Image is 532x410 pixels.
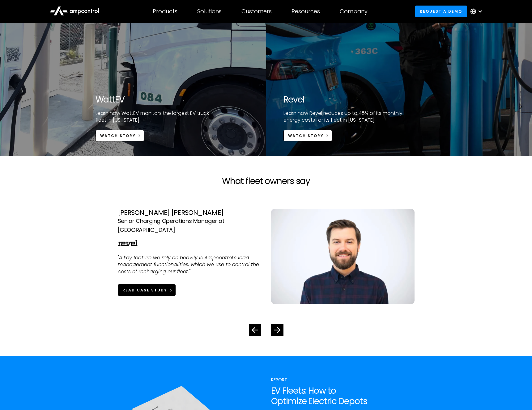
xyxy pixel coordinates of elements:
[118,217,261,235] div: Senior Charging Operations Manager at [GEOGRAPHIC_DATA]
[241,8,272,15] div: Customers
[100,133,136,139] div: Watch Story
[122,287,167,293] div: Read Case Study
[292,8,320,15] div: Resources
[96,94,218,105] h2: WattEV
[283,130,332,141] a: Watch Story
[288,133,324,139] div: Watch Story
[197,8,222,15] div: Solutions
[118,284,176,296] a: Read Case Study
[108,176,424,186] h2: What fleet owners say
[118,254,261,275] p: "A key feature we rely on heavily is Ampcontrol’s load management functionalities, which we use t...
[118,209,261,217] div: [PERSON_NAME] [PERSON_NAME]
[340,8,368,15] div: Company
[153,8,177,15] div: Products
[96,110,218,124] p: Learn how WattEV monitors the largest EV truck fleet in [US_STATE].
[249,324,261,336] div: Previous slide
[271,386,429,406] h2: EV Fleets: How to Optimize Electric Depots
[271,324,283,336] div: Next slide
[283,110,406,124] p: Learn how Revel reduces up to 45% of its monthly energy costs for its fleet in [US_STATE].
[415,6,467,17] a: Request a demo
[271,376,429,383] div: Report
[118,199,415,314] div: 1 / 4
[283,94,406,105] h2: Revel
[96,130,144,141] a: Watch Story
